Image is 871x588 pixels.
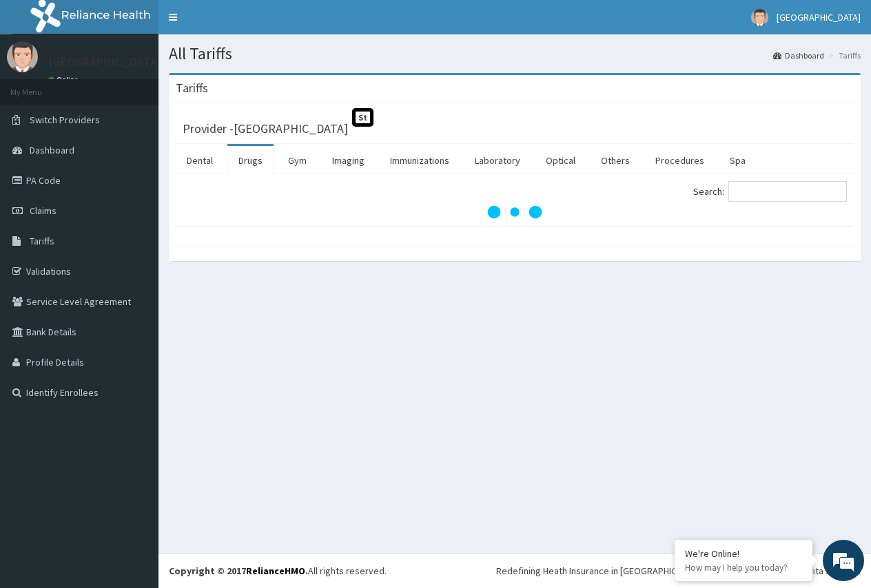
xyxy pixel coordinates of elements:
a: Online [48,75,81,85]
textarea: Type your message and hit 'Enter' [7,376,263,424]
footer: All rights reserved. [158,553,871,588]
span: We're online! [80,174,190,313]
a: Gym [277,146,318,175]
a: Optical [535,146,586,175]
a: Drugs [227,146,274,175]
a: Laboratory [464,146,531,175]
span: Switch Providers [30,114,100,126]
a: RelianceHMO [246,565,305,577]
label: Search: [693,181,847,202]
p: How may I help you today? [685,562,802,574]
img: User Image [7,41,38,72]
li: Tariffs [826,50,861,61]
a: Dental [176,146,224,175]
h3: Provider - [GEOGRAPHIC_DATA] [183,123,348,135]
div: Minimize live chat window [226,7,259,40]
strong: Copyright © 2017 . [169,565,308,577]
span: [GEOGRAPHIC_DATA] [777,11,861,23]
input: Search: [728,181,847,202]
span: St [352,108,373,127]
div: Redefining Heath Insurance in [GEOGRAPHIC_DATA] using Telemedicine and Data Science! [496,564,861,578]
h1: All Tariffs [169,45,861,63]
div: Chat with us now [72,77,232,95]
span: Tariffs [30,235,54,247]
a: Procedures [644,146,715,175]
p: [GEOGRAPHIC_DATA] [48,56,162,68]
a: Others [590,146,641,175]
a: Immunizations [379,146,460,175]
h3: Tariffs [176,82,208,94]
a: Spa [719,146,757,175]
span: Claims [30,204,57,217]
img: d_794563401_company_1708531726252_794563401 [25,69,56,103]
div: We're Online! [685,547,802,560]
a: Imaging [321,146,376,175]
img: User Image [751,9,768,26]
svg: audio-loading [487,185,542,240]
a: Dashboard [773,50,824,61]
span: Dashboard [30,144,74,156]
